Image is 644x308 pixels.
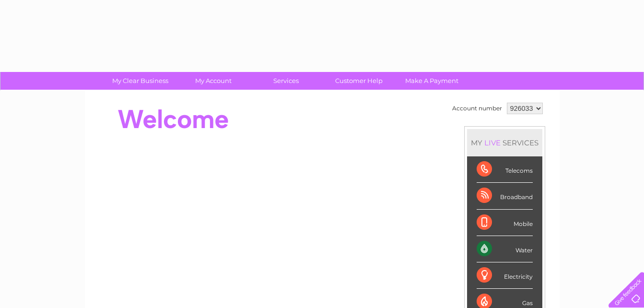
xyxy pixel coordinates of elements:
div: Telecoms [477,156,533,183]
a: Services [246,72,326,90]
div: Electricity [477,262,533,289]
div: Water [477,236,533,262]
div: LIVE [482,138,503,147]
div: Mobile [477,210,533,236]
a: My Clear Business [101,72,180,90]
div: MY SERVICES [467,129,542,156]
td: Account number [450,100,504,117]
div: Broadband [477,183,533,209]
a: Customer Help [319,72,398,90]
a: Make A Payment [392,72,471,90]
a: My Account [174,72,253,90]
